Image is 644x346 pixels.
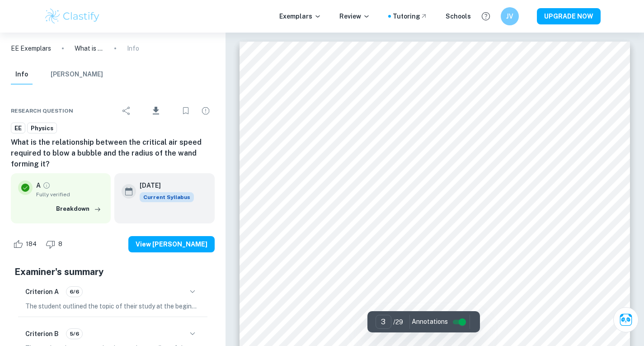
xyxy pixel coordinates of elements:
h6: Criterion B [25,329,59,339]
button: [PERSON_NAME] [51,65,103,85]
p: / 29 [393,317,403,327]
span: Research question [11,107,73,115]
div: Share [118,102,136,120]
span: Current Syllabus [140,192,194,202]
span: EE [11,124,25,133]
h6: JV [504,11,515,21]
h5: Examiner's summary [14,265,211,279]
div: Dislike [43,237,67,251]
div: Report issue [197,102,215,120]
button: JV [501,7,519,25]
p: Exemplars [279,11,321,21]
button: Help and Feedback [478,9,494,24]
div: Bookmark [177,102,195,120]
span: 8 [53,240,67,249]
p: What is the relationship between the critical air speed required to blow a bubble and the radius ... [75,43,103,53]
span: Physics [28,124,56,133]
span: 184 [21,240,42,249]
span: Fully verified [36,190,103,199]
h6: What is the relationship between the critical air speed required to blow a bubble and the radius ... [11,137,215,170]
button: Info [11,65,33,85]
button: UPGRADE NOW [537,8,601,24]
p: The student outlined the topic of their study at the beginning of the essay, clearly stating its ... [25,301,200,311]
a: EE Exemplars [11,43,51,53]
button: Breakdown [54,202,103,216]
p: A [36,180,41,190]
a: Grade fully verified [42,181,51,190]
p: Info [127,43,139,53]
a: Physics [27,123,57,134]
button: View [PERSON_NAME] [128,236,215,252]
h6: [DATE] [140,180,187,190]
a: Tutoring [393,11,428,21]
a: Schools [446,11,471,21]
div: This exemplar is based on the current syllabus. Feel free to refer to it for inspiration/ideas wh... [140,192,194,202]
img: Clastify logo [44,7,101,25]
div: Download [137,99,175,123]
span: Annotations [412,317,448,327]
h6: Criterion A [25,287,59,297]
a: EE [11,123,25,134]
p: Review [339,11,370,21]
span: 6/6 [66,288,82,296]
div: Like [11,237,42,251]
button: Ask Clai [613,307,639,332]
span: 5/6 [66,330,82,338]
